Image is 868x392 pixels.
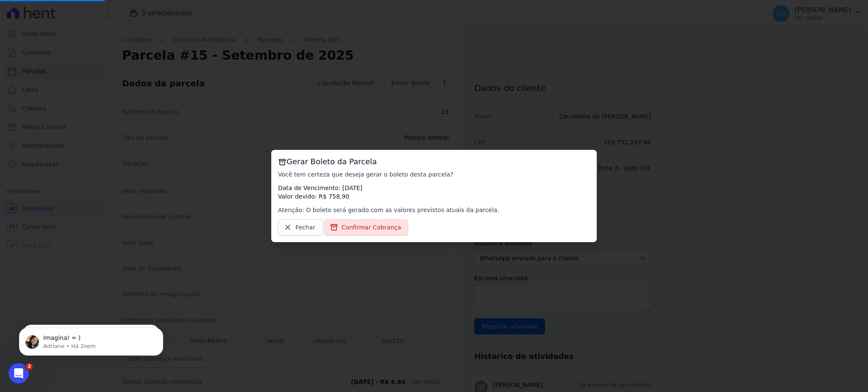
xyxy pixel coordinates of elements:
[278,157,590,167] h3: Gerar Boleto da Parcela
[278,206,590,214] p: Atenção: O boleto será gerado com as valores previstos atuais da parcela.
[278,219,323,235] a: Fechar
[342,223,401,232] span: Confirmar Cobrança
[278,170,590,179] p: Você tem certeza que deseja gerar o boleto desta parcela?
[8,363,29,384] iframe: Intercom live chat
[324,219,409,235] a: Confirmar Cobrança
[295,223,315,232] span: Fechar
[26,363,33,370] span: 2
[278,184,590,201] p: Data de Vencimento: [DATE] Valor devido: R$ 758,90
[6,310,176,369] iframe: Intercom notifications mensagem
